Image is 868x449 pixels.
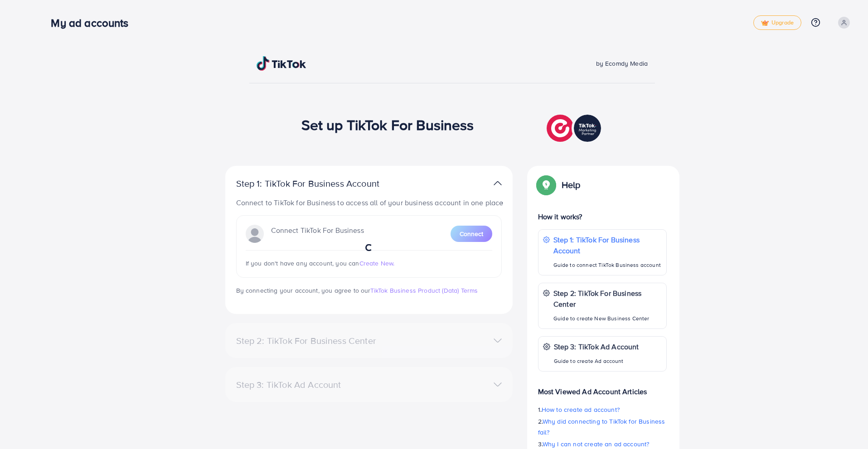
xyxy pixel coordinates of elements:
img: TikTok partner [547,112,603,144]
p: 2. [538,416,667,438]
img: TikTok [257,56,306,71]
p: Step 3: TikTok Ad Account [554,341,639,352]
p: Step 1: TikTok For Business Account [553,234,662,256]
span: Upgrade [761,19,794,26]
p: Guide to create Ad account [554,356,639,367]
h3: My ad accounts [51,16,136,29]
span: How to create ad account? [542,405,620,414]
img: Popup guide [538,177,554,193]
p: 1. [538,404,667,415]
p: Guide to create New Business Center [553,313,662,324]
p: Step 2: TikTok For Business Center [553,288,662,309]
p: Help [562,179,581,190]
img: tick [761,20,769,26]
a: tickUpgrade [753,15,801,30]
span: Why I can not create an ad account? [543,439,650,449]
span: Why did connecting to TikTok for Business fail? [538,417,665,437]
img: TikTok partner [494,177,502,190]
span: by Ecomdy Media [596,59,648,68]
p: Step 1: TikTok For Business Account [236,178,408,189]
p: How it works? [538,211,667,222]
p: Guide to connect TikTok Business account [553,260,662,270]
h1: Set up TikTok For Business [301,116,474,133]
p: Most Viewed Ad Account Articles [538,379,667,397]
